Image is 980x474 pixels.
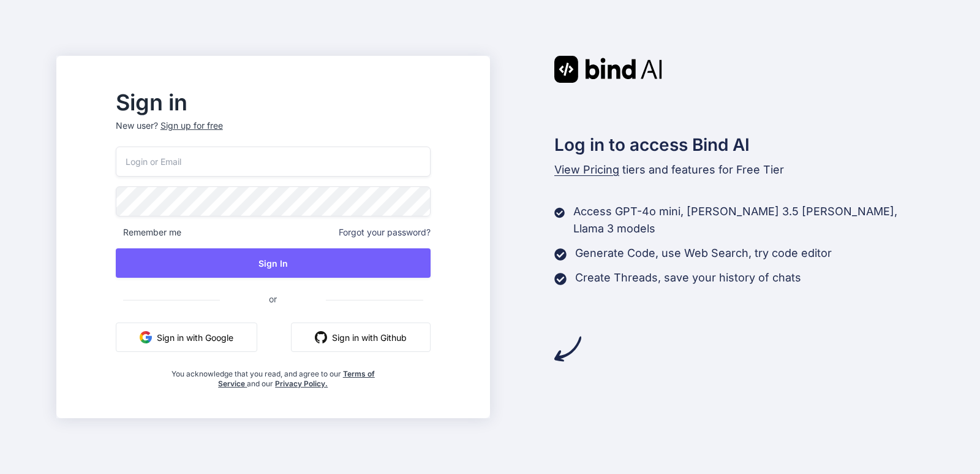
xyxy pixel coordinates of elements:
[275,379,328,388] a: Privacy Policy.
[116,147,431,177] input: Login or Email
[140,331,152,343] img: google
[554,132,924,158] h2: Log in to access Bind AI
[116,120,431,147] p: New user?
[116,93,431,112] h2: Sign in
[575,269,801,286] p: Create Threads, save your history of chats
[315,331,327,343] img: github
[218,369,375,388] a: Terms of Service
[554,56,662,83] img: Bind AI logo
[573,203,924,237] p: Access GPT-4o mini, [PERSON_NAME] 3.5 [PERSON_NAME], Llama 3 models
[575,245,832,262] p: Generate Code, use Web Search, try code editor
[339,226,431,239] span: Forgot your password?
[168,362,378,389] div: You acknowledge that you read, and agree to our and our
[220,284,326,314] span: or
[554,161,924,178] p: tiers and features for Free Tier
[116,323,257,352] button: Sign in with Google
[116,226,181,239] span: Remember me
[160,120,223,132] div: Sign up for free
[554,335,581,362] img: arrow
[291,323,431,352] button: Sign in with Github
[116,248,431,278] button: Sign In
[554,163,619,176] span: View Pricing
